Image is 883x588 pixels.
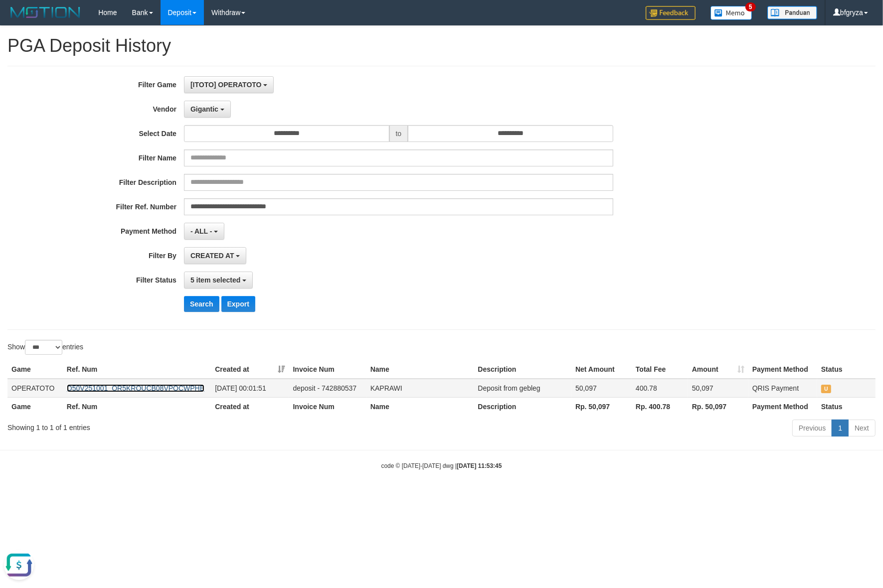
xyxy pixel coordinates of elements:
td: 50,097 [688,379,748,398]
th: Created at: activate to sort column ascending [211,360,289,379]
img: Feedback.jpg [646,6,696,20]
span: to [389,125,408,142]
th: Name [366,397,474,416]
span: - ALL - [190,227,212,235]
img: Button%20Memo.svg [710,6,752,20]
th: Status [817,360,876,379]
h1: PGA Deposit History [7,36,876,56]
small: code © [DATE]-[DATE] dwg | [381,462,502,469]
button: - ALL - [184,223,224,240]
th: Rp. 400.78 [632,397,688,416]
th: Ref. Num [63,397,211,416]
button: Gigantic [184,101,231,118]
a: O50V251001_OR5KROUCB08VPOCWPHE [67,384,204,392]
strong: [DATE] 11:53:45 [457,462,502,469]
a: 1 [832,420,849,437]
th: Payment Method [748,397,817,416]
th: Total Fee [632,360,688,379]
th: Payment Method [748,360,817,379]
span: UNPAID [821,385,831,393]
td: 400.78 [632,379,688,398]
th: Ref. Num [63,360,211,379]
span: [ITOTO] OPERATOTO [190,81,262,89]
a: Previous [792,420,832,437]
td: [DATE] 00:01:51 [211,379,289,398]
td: 50,097 [571,379,632,398]
button: Export [221,296,255,312]
th: Created at [211,397,289,416]
th: Description [474,360,572,379]
span: 5 [745,2,756,11]
button: Open LiveChat chat widget [4,4,34,34]
button: [ITOTO] OPERATOTO [184,76,274,93]
td: QRIS Payment [748,379,817,398]
th: Game [7,397,63,416]
th: Status [817,397,876,416]
th: Game [7,360,63,379]
a: Next [848,420,876,437]
span: CREATED AT [190,252,234,260]
button: Search [184,296,219,312]
th: Rp. 50,097 [688,397,748,416]
td: OPERATOTO [7,379,63,398]
td: Deposit from gebleg [474,379,572,398]
span: 5 item selected [190,276,240,284]
img: MOTION_logo.png [7,5,83,20]
div: Showing 1 to 1 of 1 entries [7,419,360,433]
select: Showentries [25,340,62,355]
th: Name [366,360,474,379]
span: Gigantic [190,105,218,113]
td: deposit - 742880537 [289,379,366,398]
th: Net Amount [571,360,632,379]
button: 5 item selected [184,272,253,289]
th: Description [474,397,572,416]
th: Amount: activate to sort column ascending [688,360,748,379]
img: panduan.png [767,6,817,19]
th: Invoice Num [289,397,366,416]
th: Invoice Num [289,360,366,379]
button: CREATED AT [184,247,247,264]
label: Show entries [7,340,83,355]
th: Rp. 50,097 [571,397,632,416]
td: KAPRAWI [366,379,474,398]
